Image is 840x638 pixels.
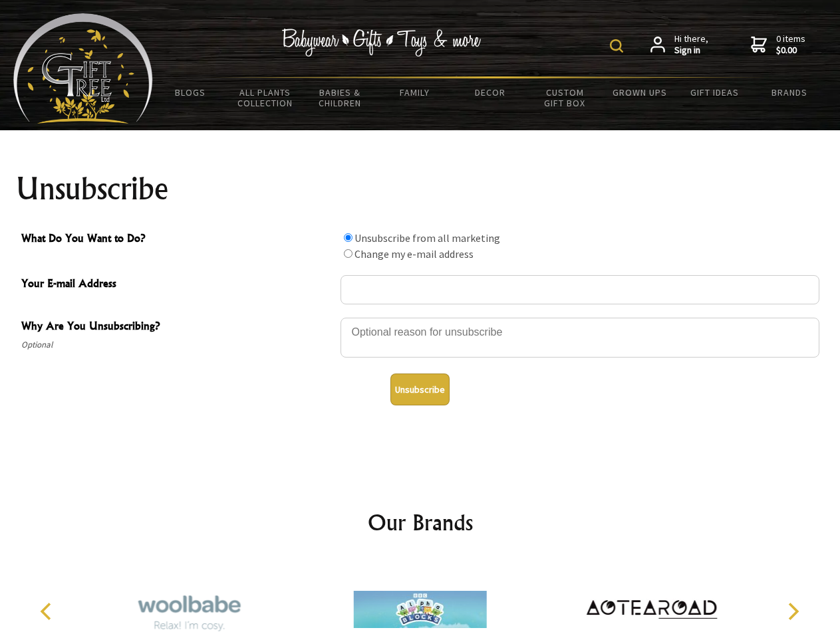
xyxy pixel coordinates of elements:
[21,318,334,337] span: Why Are You Unsubscribing?
[354,231,500,245] label: Unsubscribe from all marketing
[13,13,153,124] img: Babyware - Gifts - Toys and more...
[27,506,814,538] h2: Our Brands
[778,597,807,626] button: Next
[21,230,334,249] span: What Do You Want to Do?
[674,33,708,56] span: Hi there,
[303,78,378,117] a: Babies & Children
[527,78,603,117] a: Custom Gift Box
[21,337,334,353] span: Optional
[344,233,352,242] input: What Do You Want to Do?
[21,275,334,294] span: Your E-mail Address
[452,78,527,106] a: Decor
[16,173,825,205] h1: Unsubscribe
[344,249,352,258] input: What Do You Want to Do?
[677,78,752,106] a: Gift Ideas
[776,33,805,56] span: 0 items
[282,29,482,56] img: Babywear - Gifts - Toys & more
[752,78,827,106] a: Brands
[650,33,708,56] a: Hi there,Sign in
[341,275,819,304] input: Your E-mail Address
[610,39,623,53] img: product search
[354,247,474,261] label: Change my e-mail address
[390,373,450,405] button: Unsubscribe
[674,45,708,56] strong: Sign in
[378,78,453,106] a: Family
[751,33,805,56] a: 0 items$0.00
[228,78,303,117] a: All Plants Collection
[153,78,228,106] a: BLOGS
[33,597,63,626] button: Previous
[341,318,819,358] textarea: Why Are You Unsubscribing?
[602,78,677,106] a: Grown Ups
[776,45,805,56] strong: $0.00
